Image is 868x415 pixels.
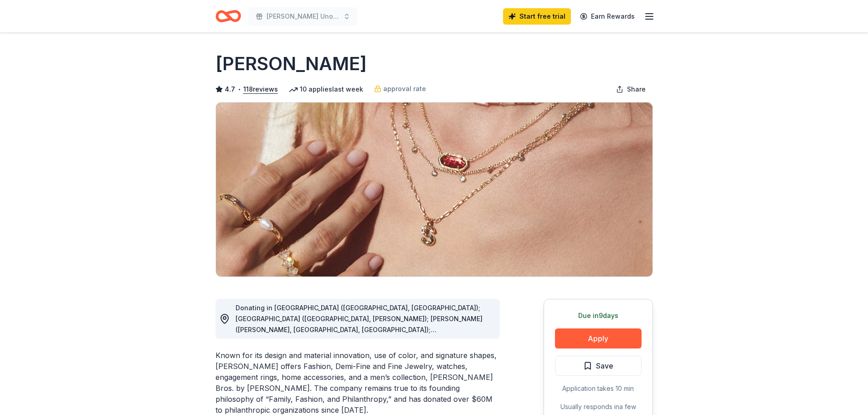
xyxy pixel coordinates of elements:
div: Due in 9 days [555,310,642,321]
button: Apply [555,328,642,348]
button: Save [555,356,642,376]
a: Start free trial [503,8,571,25]
span: Share [627,84,646,95]
button: 118reviews [243,84,278,95]
button: [PERSON_NAME] Uno Tournament at [PERSON_NAME][GEOGRAPHIC_DATA] [248,7,358,26]
a: Home [216,5,241,27]
div: Application takes 10 min [555,383,642,394]
div: 10 applies last week [289,84,363,95]
span: Save [596,360,613,372]
img: Image for Kendra Scott [216,102,652,277]
h1: [PERSON_NAME] [216,51,367,77]
span: [PERSON_NAME] Uno Tournament at [PERSON_NAME][GEOGRAPHIC_DATA] [267,11,339,22]
span: • [237,86,241,93]
span: 4.7 [225,84,235,95]
button: Share [609,80,653,98]
a: approval rate [374,83,426,94]
span: approval rate [383,83,426,94]
a: Earn Rewards [575,8,640,25]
